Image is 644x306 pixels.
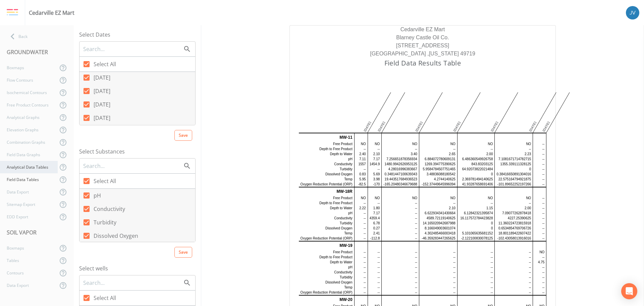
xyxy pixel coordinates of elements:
[382,172,419,177] td: 0.3481447100639343
[533,280,546,285] td: --
[495,216,533,221] td: 4227.25390625
[457,221,495,226] td: 0
[354,146,368,151] td: --
[368,255,382,260] td: --
[299,167,355,172] td: Turbidity
[368,162,382,167] td: 1454.9
[368,236,382,241] td: -112.8
[94,232,138,240] span: Dissolved Oxygen
[354,290,368,295] td: --
[533,290,546,295] td: --
[382,265,419,270] td: --
[419,265,457,270] td: --
[533,211,546,216] td: --
[354,216,368,221] td: --
[174,247,192,258] button: Save
[299,157,355,162] td: pH
[354,211,368,216] td: --
[419,172,457,177] td: 3.48836088180542
[495,195,533,201] td: NO
[495,255,533,260] td: --
[419,231,457,236] td: 4.302485466003418
[290,34,555,42] div: Blarney Castle Oil Co.
[368,280,382,285] td: --
[621,283,637,299] div: Open Intercom Messenger
[495,146,533,151] td: --
[382,211,419,216] td: --
[457,195,495,201] td: NO
[457,290,495,295] td: --
[533,201,546,206] td: --
[94,60,116,68] span: Select All
[533,270,546,275] td: --
[419,236,457,241] td: -46.359283447265625
[419,260,457,265] td: --
[368,201,382,206] td: --
[368,206,382,211] td: 1.80
[495,141,533,146] td: NO
[368,285,382,290] td: --
[354,231,368,236] td: --
[299,151,355,157] td: Depth to Water
[495,231,533,236] td: 18.801189422607422
[495,206,533,211] td: 2.00
[354,157,368,162] td: 7.11
[382,182,419,187] td: -165.20480346679688
[299,182,355,187] td: Oxygen Reduction Potential (ORP)
[79,147,196,156] label: Select Substances
[368,182,382,187] td: -170
[419,211,457,216] td: 6.622934341430664
[354,255,368,260] td: --
[299,280,355,285] td: Dissolved Oxygen
[457,201,495,206] td: --
[368,275,382,280] td: --
[94,191,101,200] span: pH
[533,250,546,255] td: NO
[368,226,382,231] td: 0.27
[290,58,555,69] h3: Field Data Results Table
[354,285,368,290] td: --
[533,167,546,172] td: --
[7,9,18,16] img: logo
[299,241,355,250] td: MW-19
[368,172,382,177] td: 5.69
[368,141,382,146] td: NO
[533,172,546,177] td: --
[382,255,419,260] td: --
[419,141,457,146] td: NO
[290,42,555,50] div: [STREET_ADDRESS]
[382,290,419,295] td: --
[354,250,368,255] td: --
[626,6,639,19] img: d880935ebd2e17e4df7e3e183e9934ef
[495,151,533,157] td: 2.23
[299,231,355,236] td: Temp
[79,31,196,39] label: Select Dates
[495,201,533,206] td: --
[495,260,533,265] td: --
[533,146,546,151] td: --
[382,216,419,221] td: --
[495,290,533,295] td: --
[495,167,533,172] td: 0
[382,195,419,201] td: NO
[382,260,419,265] td: --
[457,265,495,270] td: --
[495,182,533,187] td: -101.89652252197266
[290,26,555,34] div: Cedarville EZ Mart
[174,130,192,141] button: Save
[457,151,495,157] td: 2.00
[419,270,457,275] td: --
[299,201,355,206] td: Depth to Free Product
[495,250,533,255] td: --
[354,195,368,201] td: NO
[382,177,419,182] td: 19.443517684936523
[495,265,533,270] td: --
[368,167,382,172] td: --
[495,162,533,167] td: 1355.339111328125
[533,157,546,162] td: --
[354,226,368,231] td: --
[299,146,355,151] td: Depth to Free Product
[299,285,355,290] td: Temp
[533,275,546,280] td: --
[495,280,533,285] td: --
